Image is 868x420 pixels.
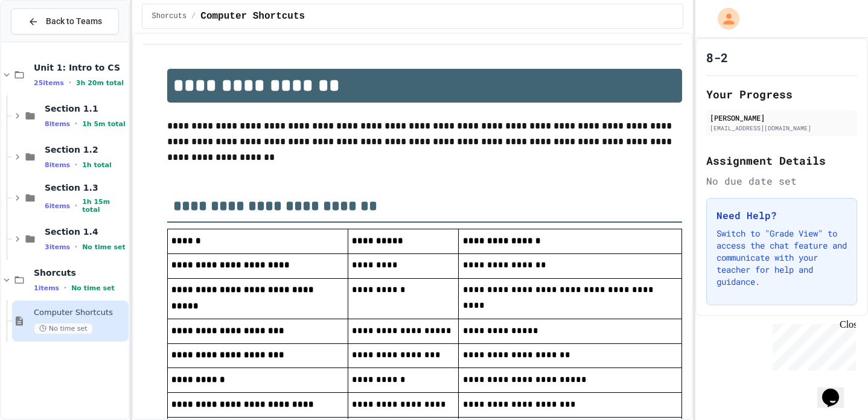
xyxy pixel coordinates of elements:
[71,284,115,292] span: No time set
[45,182,126,193] span: Section 1.3
[705,5,742,33] div: My Account
[75,201,77,211] span: •
[75,119,77,129] span: •
[64,283,66,293] span: •
[45,120,70,128] span: 8 items
[34,267,126,278] span: Shorcuts
[706,86,857,103] h2: Your Progress
[200,9,305,24] span: Computer Shortcuts
[34,308,126,318] span: Computer Shortcuts
[716,227,847,288] p: Switch to "Grade View" to access the chat feature and communicate with your teacher for help and ...
[82,243,126,251] span: No time set
[76,79,124,87] span: 3h 20m total
[82,161,112,169] span: 1h total
[34,79,64,87] span: 25 items
[82,198,126,214] span: 1h 15m total
[82,120,126,128] span: 1h 5m total
[34,62,126,73] span: Unit 1: Intro to CS
[45,103,126,114] span: Section 1.1
[46,15,102,28] span: Back to Teams
[45,161,70,169] span: 8 items
[45,144,126,155] span: Section 1.2
[34,323,93,334] span: No time set
[45,243,70,251] span: 3 items
[75,242,77,252] span: •
[768,319,856,371] iframe: chat widget
[706,152,857,169] h2: Assignment Details
[716,208,847,223] h3: Need Help?
[11,8,119,34] button: Back to Teams
[817,372,856,408] iframe: chat widget
[69,78,71,87] span: •
[710,112,854,123] div: [PERSON_NAME]
[706,174,857,188] div: No due date set
[5,5,83,77] div: Chat with us now!Close
[45,202,70,210] span: 6 items
[45,226,126,237] span: Section 1.4
[710,124,854,133] div: [EMAIL_ADDRESS][DOMAIN_NAME]
[34,284,59,292] span: 1 items
[191,11,196,21] span: /
[152,11,187,21] span: Shorcuts
[75,160,77,170] span: •
[706,49,728,66] h1: 8-2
